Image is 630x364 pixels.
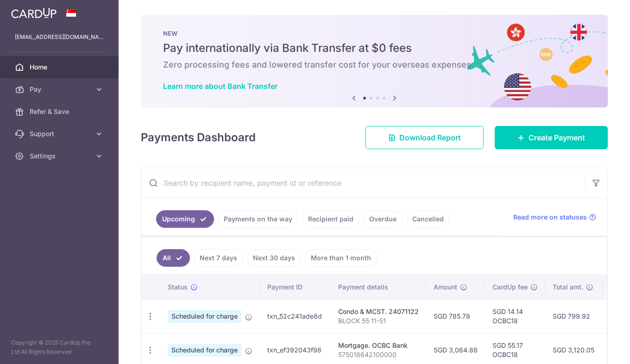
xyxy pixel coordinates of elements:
h6: Zero processing fees and lowered transfer cost for your overseas expenses [163,59,586,70]
h5: Pay internationally via Bank Transfer at $0 fees [163,41,586,56]
th: Payment ID [260,275,331,299]
span: Read more on statuses [513,213,587,222]
h4: Payments Dashboard [141,129,256,146]
span: Create Payment [529,132,585,143]
img: CardUp [11,7,57,19]
a: More than 1 month [305,249,377,267]
a: Learn more about Bank Transfer [163,82,277,91]
a: Overdue [363,210,403,228]
span: Status [168,282,188,292]
p: [EMAIL_ADDRESS][DOMAIN_NAME] [15,32,104,42]
span: Pay [30,85,91,94]
td: SGD 14.14 OCBC18 [485,299,545,333]
a: Read more on statuses [513,213,596,222]
td: SGD 799.92 [545,299,603,333]
span: Total amt. [553,282,583,292]
span: Amount [434,282,457,292]
span: Settings [30,151,91,161]
td: SGD 785.78 [426,299,485,333]
span: Support [30,129,91,138]
a: Upcoming [156,210,214,228]
a: Download Report [365,126,484,149]
span: Scheduled for charge [168,344,241,357]
a: Create Payment [495,126,608,149]
div: Mortgage. OCBC Bank [338,341,419,350]
p: BLOCK 55 11-51 [338,316,419,326]
div: Condo & MCST. 24071122 [338,307,419,316]
a: Next 7 days [194,249,243,267]
a: Next 30 days [247,249,301,267]
a: Cancelled [406,210,450,228]
span: Download Report [399,132,461,143]
span: Refer & Save [30,107,91,116]
input: Search by recipient name, payment id or reference [141,168,585,198]
span: Scheduled for charge [168,310,241,323]
a: Payments on the way [218,210,298,228]
a: Recipient paid [302,210,359,228]
p: NEW [163,30,586,37]
span: Home [30,63,91,72]
img: Bank transfer banner [141,15,608,107]
a: All [157,249,190,267]
td: txn_52c241ade8d [260,299,331,333]
p: 575018642100000 [338,350,419,359]
th: Payment details [331,275,426,299]
span: CardUp fee [492,282,528,292]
